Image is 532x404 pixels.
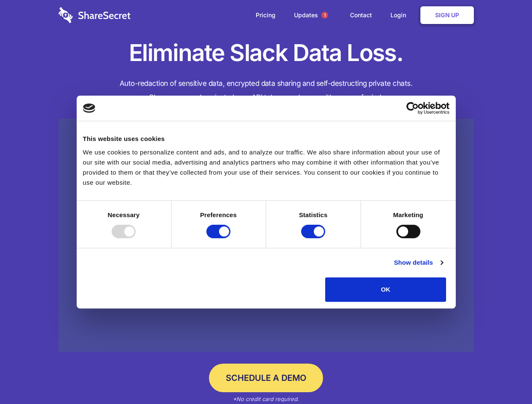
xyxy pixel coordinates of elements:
a: Sign Up [420,6,474,24]
div: This website uses cookies [83,134,449,144]
a: Show details [394,258,443,268]
strong: Preferences [200,211,237,218]
span: 1 [321,12,328,19]
a: Contact [342,2,380,28]
em: *No credit card required. [233,396,299,402]
img: logo-wordmark-white-trans-d4663122ce5f474addd5e946df7df03e33cb6a1c49d2221995e7729f52c070b2.svg [59,7,131,23]
strong: Necessary [108,211,140,218]
h4: Auto-redaction of sensitive data, encrypted data sharing and self-destructing private chats. Shar... [59,77,474,104]
a: Pricing [247,2,284,28]
a: Login [382,2,419,28]
div: We use cookies to personalize content and ads, and to analyze our traffic. We also share informat... [83,147,449,188]
a: Wistia video thumbnail [59,119,474,352]
a: Usercentrics Cookiebot - opens in a new window [376,102,449,114]
strong: Statistics [299,211,328,218]
img: logo [83,104,96,113]
h1: Eliminate Slack Data Loss. [59,38,474,68]
a: Schedule a Demo [209,364,323,392]
strong: Marketing [393,211,423,218]
button: OK [325,277,446,302]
